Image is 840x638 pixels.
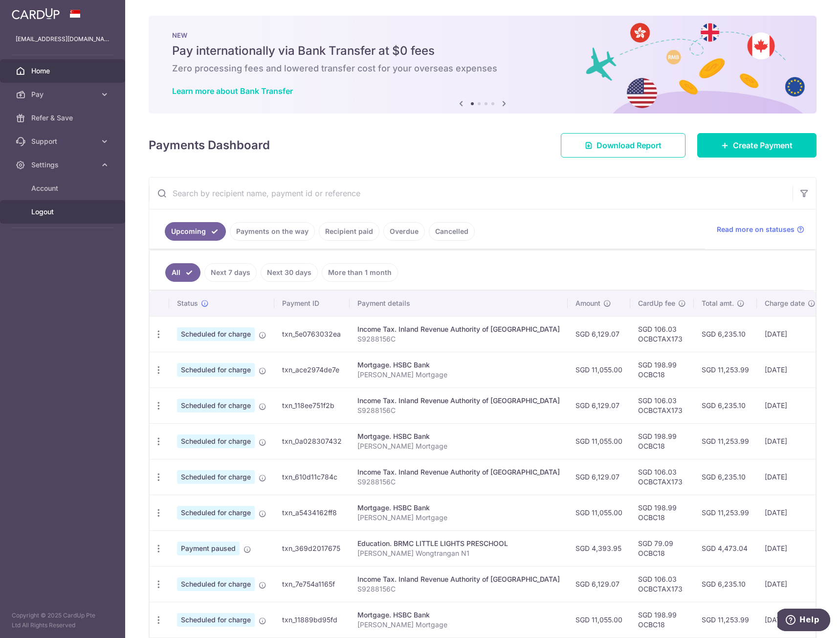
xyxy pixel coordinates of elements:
[230,222,315,241] a: Payments on the way
[274,352,350,387] td: txn_ace2974de7e
[630,602,694,638] td: SGD 198.99 OCBC18
[12,8,60,20] img: CardUp
[172,63,793,74] h6: Zero processing fees and lowered transfer cost for your overseas expenses
[757,423,823,459] td: [DATE]
[165,263,200,282] a: All
[22,7,42,16] span: Help
[568,566,630,602] td: SGD 6,129.07
[177,470,255,484] span: Scheduled for charge
[357,334,560,344] p: S9288156C
[322,263,398,282] a: More than 1 month
[638,298,675,308] span: CardUp fee
[568,495,630,530] td: SGD 11,055.00
[31,183,96,193] span: Account
[204,263,257,282] a: Next 7 days
[357,432,560,441] div: Mortgage. HSBC Bank
[575,298,600,308] span: Amount
[630,530,694,566] td: SGD 79.09 OCBC18
[177,577,255,591] span: Scheduled for charge
[694,530,757,566] td: SGD 4,473.04
[694,566,757,602] td: SGD 6,235.10
[177,506,255,520] span: Scheduled for charge
[172,31,793,39] p: NEW
[177,298,198,308] span: Status
[357,513,560,523] p: [PERSON_NAME] Mortgage
[274,316,350,352] td: txn_5e0763032ea
[757,352,823,387] td: [DATE]
[733,139,793,151] span: Create Payment
[630,566,694,602] td: SGD 106.03 OCBCTAX173
[568,316,630,352] td: SGD 6,129.07
[694,387,757,423] td: SGD 6,235.10
[357,503,560,513] div: Mortgage. HSBC Bank
[757,566,823,602] td: [DATE]
[757,316,823,352] td: [DATE]
[261,263,318,282] a: Next 30 days
[694,602,757,638] td: SGD 11,253.99
[177,327,255,341] span: Scheduled for charge
[274,459,350,495] td: txn_610d11c784c
[177,399,255,412] span: Scheduled for charge
[717,225,804,234] a: Read more on statuses
[274,602,350,638] td: txn_11889bd95fd
[172,43,793,59] h5: Pay internationally via Bank Transfer at $0 fees
[165,222,226,241] a: Upcoming
[274,387,350,423] td: txn_118ee751f2b
[31,160,96,170] span: Settings
[697,133,817,158] a: Create Payment
[357,620,560,630] p: [PERSON_NAME] Mortgage
[149,178,793,209] input: Search by recipient name, payment id or reference
[702,298,734,308] span: Total amt.
[172,86,293,96] a: Learn more about Bank Transfer
[694,352,757,387] td: SGD 11,253.99
[357,584,560,594] p: S9288156C
[319,222,379,241] a: Recipient paid
[177,363,255,377] span: Scheduled for charge
[357,467,560,477] div: Income Tax. Inland Revenue Authority of [GEOGRAPHIC_DATA]
[177,434,255,448] span: Scheduled for charge
[357,539,560,548] div: Education. BRMC LITTLE LIGHTS PRESCHOOL
[757,459,823,495] td: [DATE]
[357,477,560,487] p: S9288156C
[357,574,560,584] div: Income Tax. Inland Revenue Authority of [GEOGRAPHIC_DATA]
[630,352,694,387] td: SGD 198.99 OCBC18
[568,530,630,566] td: SGD 4,393.95
[630,459,694,495] td: SGD 106.03 OCBCTAX173
[757,387,823,423] td: [DATE]
[561,133,685,158] a: Download Report
[274,566,350,602] td: txn_7e754a1165f
[274,495,350,530] td: txn_a5434162ff8
[630,495,694,530] td: SGD 198.99 OCBC18
[274,423,350,459] td: txn_0a028307432
[357,406,560,415] p: S9288156C
[357,370,560,380] p: [PERSON_NAME] Mortgage
[765,298,805,308] span: Charge date
[630,316,694,352] td: SGD 106.03 OCBCTAX173
[568,423,630,459] td: SGD 11,055.00
[429,222,475,241] a: Cancelled
[568,602,630,638] td: SGD 11,055.00
[357,396,560,406] div: Income Tax. Inland Revenue Authority of [GEOGRAPHIC_DATA]
[357,360,560,370] div: Mortgage. HSBC Bank
[694,316,757,352] td: SGD 6,235.10
[383,222,425,241] a: Overdue
[630,423,694,459] td: SGD 198.99 OCBC18
[177,542,240,555] span: Payment paused
[31,207,96,217] span: Logout
[274,530,350,566] td: txn_369d2017675
[757,530,823,566] td: [DATE]
[357,441,560,451] p: [PERSON_NAME] Mortgage
[149,137,270,154] h4: Payments Dashboard
[149,16,817,114] img: Bank transfer banner
[757,495,823,530] td: [DATE]
[357,610,560,620] div: Mortgage. HSBC Bank
[694,495,757,530] td: SGD 11,253.99
[597,139,662,151] span: Download Report
[177,613,255,627] span: Scheduled for charge
[31,66,96,76] span: Home
[350,291,568,316] th: Payment details
[568,459,630,495] td: SGD 6,129.07
[630,387,694,423] td: SGD 106.03 OCBCTAX173
[717,225,795,234] span: Read more on statuses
